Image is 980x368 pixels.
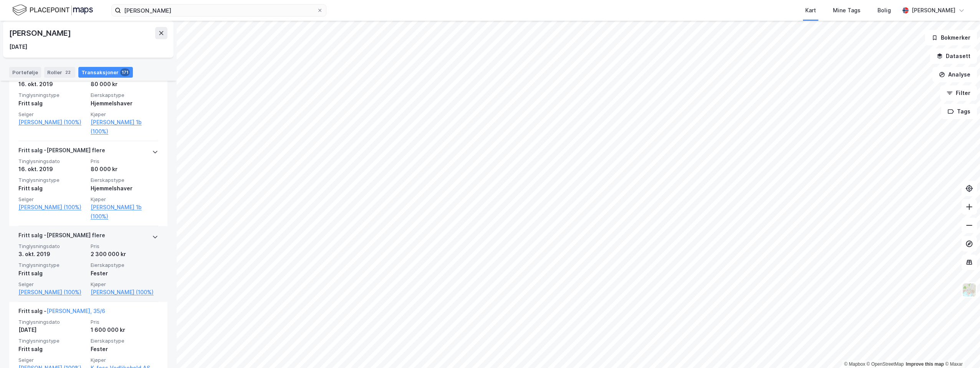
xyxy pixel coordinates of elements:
[18,357,86,363] span: Selger
[91,345,158,354] div: Fester
[91,288,158,297] a: [PERSON_NAME] (100%)
[91,319,158,325] span: Pris
[962,283,977,297] img: Z
[91,269,158,278] div: Fester
[18,184,86,193] div: Fritt salg
[18,92,86,98] span: Tinglysningstype
[18,177,86,183] span: Tinglysningstype
[18,80,86,89] div: 16. okt. 2019
[805,6,816,15] div: Kart
[91,243,158,250] span: Pris
[91,177,158,183] span: Eierskapstype
[91,357,158,363] span: Kjøper
[91,325,158,335] div: 1 600 000 kr
[18,325,86,335] div: [DATE]
[844,361,865,367] a: Mapbox
[91,184,158,193] div: Hjemmelshaver
[18,306,105,319] div: Fritt salg -
[932,67,977,82] button: Analyse
[64,68,72,76] div: 22
[18,118,86,127] a: [PERSON_NAME] (100%)
[78,67,133,78] div: Transaksjoner
[18,203,86,212] a: [PERSON_NAME] (100%)
[867,361,904,367] a: OpenStreetMap
[833,6,861,15] div: Mine Tags
[18,288,86,297] a: [PERSON_NAME] (100%)
[91,80,158,89] div: 80 000 kr
[18,111,86,118] span: Selger
[91,118,158,136] a: [PERSON_NAME] 1b (100%)
[46,308,105,314] a: [PERSON_NAME], 35/6
[18,196,86,203] span: Selger
[877,6,891,15] div: Bolig
[18,243,86,250] span: Tinglysningsdato
[18,158,86,165] span: Tinglysningsdato
[18,250,86,259] div: 3. okt. 2019
[18,262,86,268] span: Tinglysningstype
[18,99,86,108] div: Fritt salg
[91,281,158,288] span: Kjøper
[91,165,158,174] div: 80 000 kr
[12,3,93,17] img: logo.f888ab2527a4732fd821a326f86c7f29.svg
[930,48,977,64] button: Datasett
[91,111,158,118] span: Kjøper
[18,146,105,158] div: Fritt salg - [PERSON_NAME] flere
[91,196,158,203] span: Kjøper
[18,338,86,344] span: Tinglysningstype
[18,165,86,174] div: 16. okt. 2019
[91,92,158,98] span: Eierskapstype
[906,361,944,367] a: Improve this map
[940,85,977,101] button: Filter
[91,338,158,344] span: Eierskapstype
[18,345,86,354] div: Fritt salg
[91,262,158,268] span: Eierskapstype
[91,158,158,165] span: Pris
[120,68,130,76] div: 171
[941,104,977,119] button: Tags
[121,5,317,16] input: Søk på adresse, matrikkel, gårdeiere, leietakere eller personer
[925,30,977,45] button: Bokmerker
[942,331,980,368] div: Kontrollprogram for chat
[18,231,105,243] div: Fritt salg - [PERSON_NAME] flere
[9,42,27,52] div: [DATE]
[9,27,72,39] div: [PERSON_NAME]
[18,319,86,325] span: Tinglysningsdato
[9,67,41,78] div: Portefølje
[912,6,955,15] div: [PERSON_NAME]
[91,250,158,259] div: 2 300 000 kr
[18,281,86,288] span: Selger
[18,269,86,278] div: Fritt salg
[942,331,980,368] iframe: Chat Widget
[91,203,158,221] a: [PERSON_NAME] 1b (100%)
[44,67,75,78] div: Roller
[91,99,158,108] div: Hjemmelshaver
